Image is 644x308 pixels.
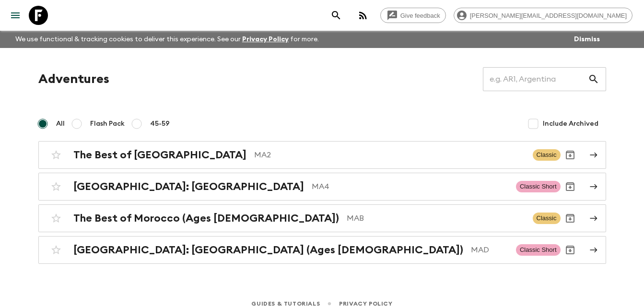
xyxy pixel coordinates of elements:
a: [GEOGRAPHIC_DATA]: [GEOGRAPHIC_DATA] (Ages [DEMOGRAPHIC_DATA])MADClassic ShortArchive [38,236,606,264]
p: MAB [347,213,525,224]
h2: The Best of Morocco (Ages [DEMOGRAPHIC_DATA]) [73,212,339,225]
div: [PERSON_NAME][EMAIL_ADDRESS][DOMAIN_NAME] [454,8,632,23]
p: MA4 [312,181,508,192]
h2: [GEOGRAPHIC_DATA]: [GEOGRAPHIC_DATA] [73,180,304,193]
span: Flash Pack [90,119,125,129]
span: [PERSON_NAME][EMAIL_ADDRESS][DOMAIN_NAME] [465,12,632,19]
span: Classic [533,213,561,224]
span: Classic Short [516,244,561,256]
p: We use functional & tracking cookies to deliver this experience. See our for more. [12,31,323,48]
button: Archive [561,209,580,228]
span: 45-59 [150,119,170,129]
span: Give feedback [395,12,445,19]
h2: [GEOGRAPHIC_DATA]: [GEOGRAPHIC_DATA] (Ages [DEMOGRAPHIC_DATA]) [73,244,463,256]
span: Classic [533,149,561,161]
p: MA2 [254,149,525,161]
p: MAD [471,244,508,256]
a: The Best of [GEOGRAPHIC_DATA]MA2ClassicArchive [38,141,606,169]
button: Archive [561,240,580,260]
h1: Adventures [38,70,109,89]
input: e.g. AR1, Argentina [483,66,588,93]
span: All [56,119,65,129]
h2: The Best of [GEOGRAPHIC_DATA] [73,149,246,161]
button: menu [6,6,25,25]
button: Archive [561,145,580,165]
button: Dismiss [572,33,602,46]
button: search adventures [327,6,346,25]
a: [GEOGRAPHIC_DATA]: [GEOGRAPHIC_DATA]MA4Classic ShortArchive [38,173,606,201]
span: Classic Short [516,181,561,192]
span: Include Archived [543,119,598,129]
a: Give feedback [380,8,446,23]
a: The Best of Morocco (Ages [DEMOGRAPHIC_DATA])MABClassicArchive [38,204,606,232]
button: Archive [561,177,580,196]
a: Privacy Policy [242,36,289,43]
